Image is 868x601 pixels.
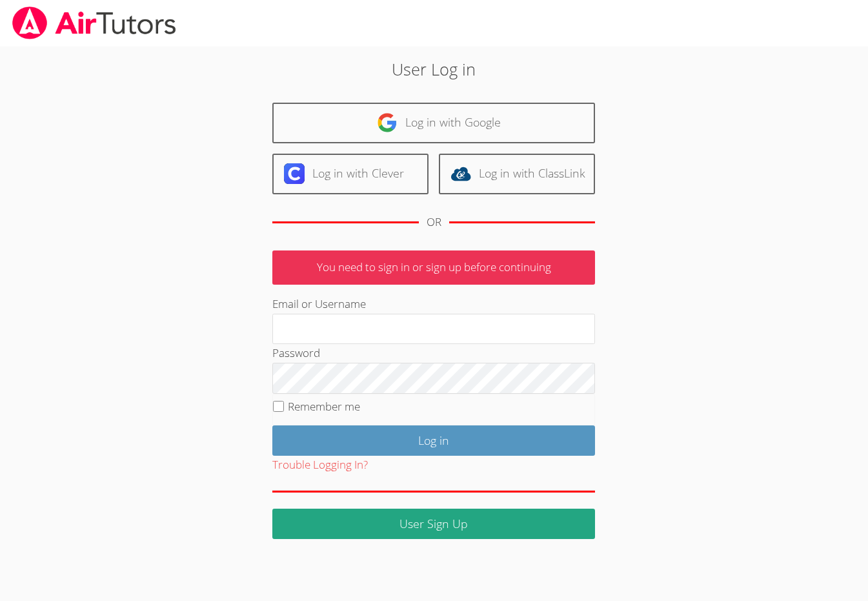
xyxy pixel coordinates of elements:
label: Remember me [288,399,360,414]
h2: User Log in [199,57,668,81]
div: OR [427,213,441,232]
p: You need to sign in or sign up before continuing [272,250,595,285]
a: Log in with Clever [272,154,429,194]
a: Log in with Google [272,103,595,143]
button: Trouble Logging In? [272,456,368,474]
img: google-logo-50288ca7cdecda66e5e0955fdab243c47b7ad437acaf1139b6f446037453330a.svg [377,112,398,133]
a: Log in with ClassLink [439,154,595,194]
img: clever-logo-6eab21bc6e7a338710f1a6ff85c0baf02591cd810cc4098c63d3a4b26e2feb20.svg [284,163,305,184]
label: Password [272,345,320,360]
a: User Sign Up [272,509,595,539]
img: classlink-logo-d6bb404cc1216ec64c9a2012d9dc4662098be43eaf13dc465df04b49fa7ab582.svg [450,163,471,184]
img: airtutors_banner-c4298cdbf04f3fff15de1276eac7730deb9818008684d7c2e4769d2f7ddbe033.png [11,6,177,39]
label: Email or Username [272,296,366,311]
input: Log in [272,425,595,456]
